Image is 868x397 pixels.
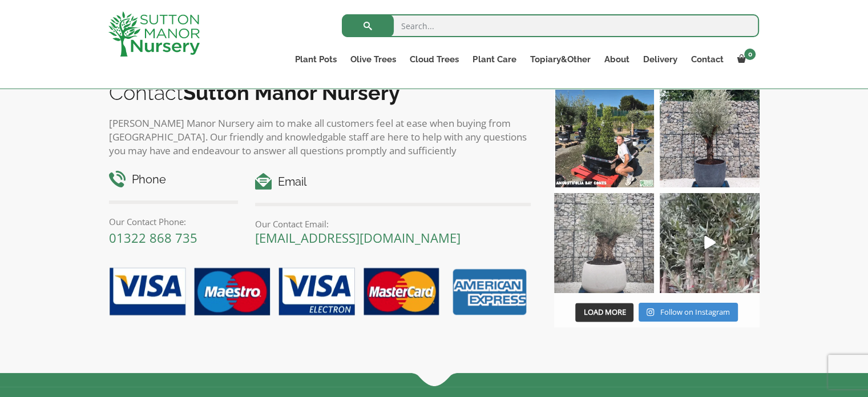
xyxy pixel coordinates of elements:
a: 0 [730,51,759,67]
a: About [597,51,636,67]
p: Our Contact Phone: [109,215,239,228]
p: [PERSON_NAME] Manor Nursery aim to make all customers feel at ease when buying from [GEOGRAPHIC_D... [109,117,531,158]
h2: Contact [109,81,531,105]
img: logo [108,11,200,57]
span: Load More [583,307,625,317]
img: A beautiful multi-stem Spanish Olive tree potted in our luxurious fibre clay pots 😍😍 [660,87,760,187]
span: 0 [744,49,756,60]
a: Cloud Trees [403,51,466,67]
h4: Email [255,173,531,191]
button: Load More [575,303,633,322]
a: 01322 868 735 [109,229,197,246]
svg: Instagram [647,308,654,316]
a: [EMAIL_ADDRESS][DOMAIN_NAME] [255,229,461,246]
a: Topiary&Other [523,51,597,67]
a: Plant Care [466,51,523,67]
input: Search... [342,14,759,37]
a: Contact [684,51,730,67]
span: Follow on Instagram [660,307,730,317]
a: Olive Trees [344,51,403,67]
svg: Play [704,236,716,249]
a: Delivery [636,51,684,67]
h4: Phone [109,171,239,189]
img: payment-options.png [100,261,531,324]
b: Sutton Manor Nursery [183,81,400,105]
a: Instagram Follow on Instagram [639,303,737,322]
img: Our elegant & picturesque Angustifolia Cones are an exquisite addition to your Bay Tree collectio... [554,87,654,187]
p: Our Contact Email: [255,217,531,231]
img: New arrivals Monday morning of beautiful olive trees 🤩🤩 The weather is beautiful this summer, gre... [660,193,760,293]
a: Play [660,193,760,293]
a: Plant Pots [288,51,344,67]
img: Check out this beauty we potted at our nursery today ❤️‍🔥 A huge, ancient gnarled Olive tree plan... [554,193,654,293]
